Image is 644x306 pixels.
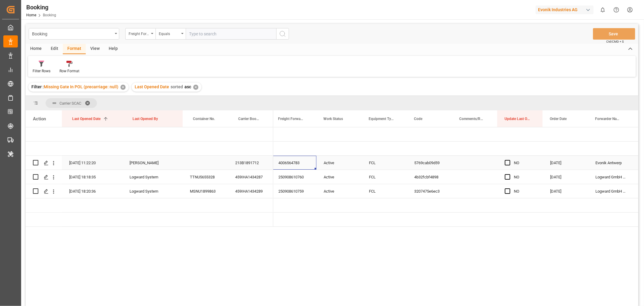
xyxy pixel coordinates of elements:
[26,44,46,54] div: Home
[63,44,86,54] div: Format
[59,68,79,74] div: Row Format
[271,184,316,198] div: 250908610759
[184,84,191,89] span: asc
[459,117,485,121] span: Comments/Remarks
[46,44,63,54] div: Edit
[26,142,273,156] div: Press SPACE to select this row.
[407,156,452,170] div: 5769cab09d59
[171,84,183,89] span: sorted
[62,170,122,184] div: [DATE] 18:18:35
[596,3,610,17] button: show 0 new notifications
[550,117,567,121] span: Order Date
[362,170,407,184] div: FCL
[29,28,119,40] button: open menu
[362,184,407,198] div: FCL
[543,156,588,170] div: [DATE]
[122,156,183,170] div: [PERSON_NAME]
[316,156,362,170] div: Active
[276,28,289,40] button: search button
[122,170,183,184] div: Logward System
[26,13,36,17] a: Home
[536,4,596,15] button: Evonik Industries AG
[193,117,215,121] span: Container No.
[26,127,273,142] div: Press SPACE to select this row.
[186,28,276,40] input: Type to search
[155,28,186,40] button: open menu
[588,170,633,184] div: Logward GmbH & Co. KG
[238,117,261,121] span: Carrier Booking No.
[278,117,303,121] span: Freight Forwarder's Reference No.
[59,101,81,106] span: Carrier SCAC
[316,170,362,184] div: Active
[271,156,316,170] div: 4006564783
[62,184,122,198] div: [DATE] 18:20:36
[362,156,407,170] div: FCL
[135,84,169,89] span: Last Opened Date
[228,184,273,198] div: 459IHA1434289
[31,84,44,89] span: Filter :
[129,30,149,37] div: Freight Forwarder's Reference No.
[62,156,122,170] div: [DATE] 11:22:20
[414,117,422,121] span: Code
[606,39,624,44] span: Ctrl/CMD + S
[33,116,46,122] div: Action
[26,213,273,227] div: Press SPACE to select this row.
[183,170,228,184] div: TTNU5655328
[26,184,273,198] div: Press SPACE to select this row.
[104,44,122,54] div: Help
[125,28,155,40] button: open menu
[120,85,126,90] div: ✕
[183,184,228,198] div: MSNU1899863
[514,156,536,170] div: NO
[26,198,273,213] div: Press SPACE to select this row.
[543,170,588,184] div: [DATE]
[595,117,620,121] span: Forwarder Name
[122,184,183,198] div: Logward System
[323,117,343,121] span: Work Status
[543,184,588,198] div: [DATE]
[316,184,362,198] div: Active
[26,156,273,170] div: Press SPACE to select this row.
[505,117,530,121] span: Update Last Opened By
[26,3,56,12] div: Booking
[193,85,198,90] div: ✕
[33,68,50,74] div: Filter Rows
[588,156,633,170] div: Evonik Antwerp
[369,117,394,121] span: Equipment Type
[536,5,594,14] div: Evonik Industries AG
[514,170,536,184] div: NO
[86,44,104,54] div: View
[32,30,113,37] div: Booking
[228,170,273,184] div: 459IHA1434287
[407,184,452,198] div: 3207475e6ec3
[133,117,158,121] span: Last Opened By
[228,156,273,170] div: 213B1891712
[72,117,101,121] span: Last Opened Date
[610,3,623,17] button: Help Center
[593,28,635,40] button: Save
[44,84,118,89] span: Missing Gate In POL (precarriage: null)
[271,170,316,184] div: 250908610760
[26,170,273,184] div: Press SPACE to select this row.
[407,170,452,184] div: 4b32fcbf4898
[588,184,633,198] div: Logward GmbH & Co. KG
[514,184,536,198] div: NO
[159,30,179,37] div: Equals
